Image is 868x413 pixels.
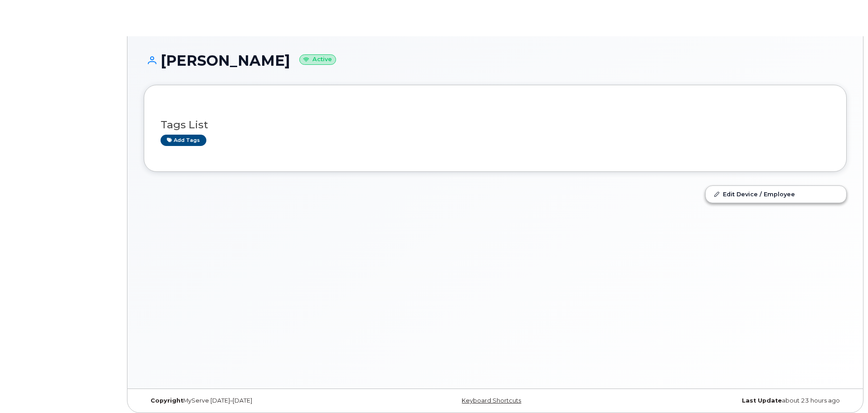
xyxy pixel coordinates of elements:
strong: Copyright [151,397,183,404]
div: MyServe [DATE]–[DATE] [144,397,378,404]
h1: [PERSON_NAME] [144,53,847,68]
strong: Last Update [742,397,782,404]
small: Active [299,54,336,65]
a: Edit Device / Employee [706,186,846,202]
div: about 23 hours ago [612,397,847,404]
a: Add tags [161,135,206,146]
a: Keyboard Shortcuts [462,397,521,404]
h3: Tags List [161,119,830,131]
